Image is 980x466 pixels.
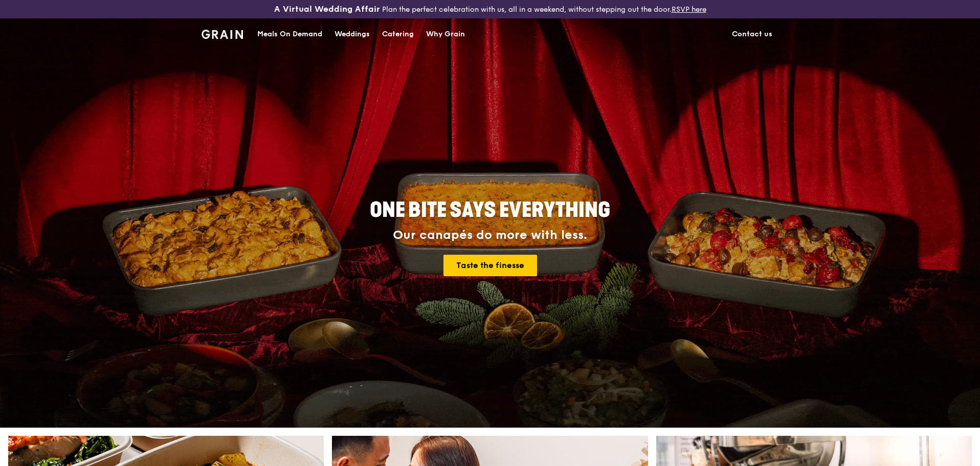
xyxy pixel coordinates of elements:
span: ONE BITE SAYS EVERYTHING [370,198,610,223]
div: Weddings [335,19,370,50]
a: Catering [376,19,420,50]
img: Grain [202,30,243,39]
div: Plan the perfect celebration with us, all in a weekend, without stepping out the door. [195,4,785,14]
div: Catering [382,19,414,50]
div: Our canapés do more with less. [306,228,674,242]
a: Contact us [726,19,778,50]
div: Meals On Demand [257,19,322,50]
div: Why Grain [426,19,465,50]
a: Weddings [328,19,376,50]
a: RSVP here [672,5,706,14]
a: GrainGrain [202,18,243,49]
a: Why Grain [420,19,471,50]
h3: A Virtual Wedding Affair [274,4,380,14]
a: Taste the finesse [443,255,537,276]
